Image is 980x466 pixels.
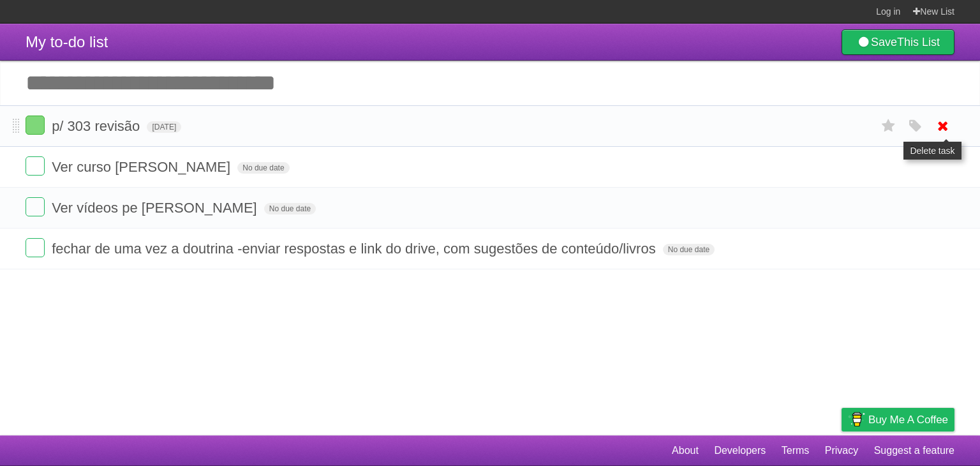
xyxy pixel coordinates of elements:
[52,241,659,257] span: fechar de uma vez a doutrina -enviar respostas e link do drive, com sugestões de conteúdo/livros
[52,159,234,175] span: Ver curso [PERSON_NAME]
[877,116,901,137] label: Star task
[237,162,289,174] span: No due date
[663,244,715,255] span: No due date
[147,121,181,133] span: [DATE]
[52,118,143,134] span: p/ 303 revisão
[26,197,45,216] label: Done
[52,200,260,216] span: Ver vídeos pe [PERSON_NAME]
[825,439,858,463] a: Privacy
[714,439,766,463] a: Developers
[26,238,45,257] label: Done
[672,439,699,463] a: About
[874,439,954,463] a: Suggest a feature
[26,116,45,135] label: Done
[842,29,954,55] a: SaveThis List
[264,203,316,214] span: No due date
[897,36,940,49] b: This List
[782,439,810,463] a: Terms
[868,409,948,431] span: Buy me a coffee
[842,408,954,432] a: Buy me a coffee
[26,156,45,176] label: Done
[848,409,865,430] img: Buy me a coffee
[26,33,108,50] span: My to-do list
